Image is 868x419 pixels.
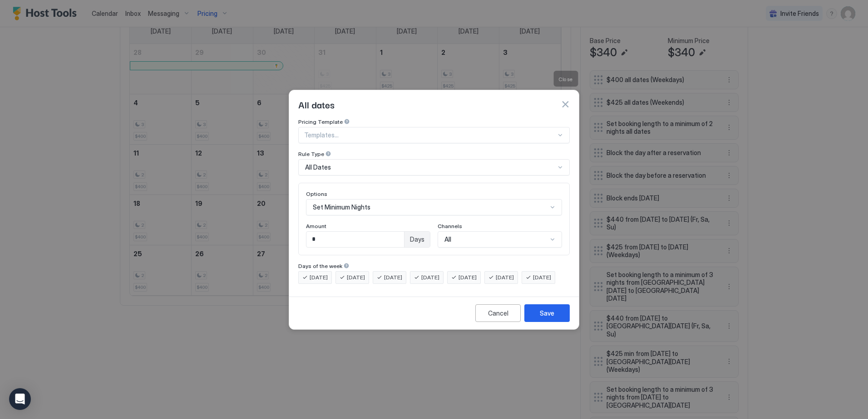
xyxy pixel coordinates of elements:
[305,163,331,171] span: All Dates
[298,97,335,111] span: All dates
[496,273,514,282] span: [DATE]
[306,190,327,197] span: Options
[559,76,573,82] span: Close
[313,203,370,211] span: Set Minimum Nights
[475,304,521,322] button: Cancel
[306,232,404,247] input: Input Field
[488,308,508,318] div: Cancel
[9,388,31,410] div: Open Intercom Messenger
[438,223,462,229] span: Channels
[421,273,439,282] span: [DATE]
[298,263,342,269] span: Days of the week
[298,118,343,125] span: Pricing Template
[410,235,424,244] span: Days
[306,223,326,229] span: Amount
[384,273,402,282] span: [DATE]
[310,273,328,282] span: [DATE]
[524,304,570,322] button: Save
[459,273,477,282] span: [DATE]
[533,273,551,282] span: [DATE]
[298,151,324,157] span: Rule Type
[444,235,451,244] span: All
[347,273,365,282] span: [DATE]
[540,308,554,318] div: Save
